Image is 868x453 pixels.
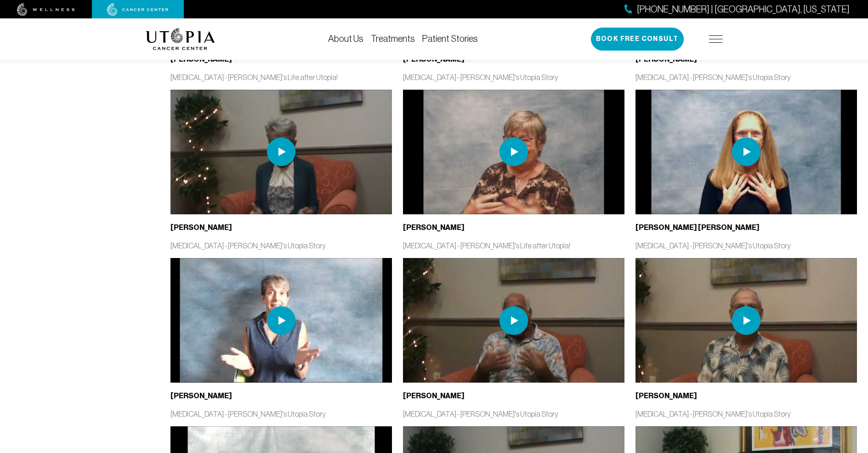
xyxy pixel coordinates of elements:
[635,241,857,251] p: [MEDICAL_DATA] - [PERSON_NAME]'s Utopia Story
[635,72,857,82] p: [MEDICAL_DATA] - [PERSON_NAME]'s Utopia Story
[267,306,295,335] img: play icon
[170,241,392,251] p: [MEDICAL_DATA] - [PERSON_NAME]'s Utopia Story
[635,409,857,419] p: [MEDICAL_DATA] - [PERSON_NAME]'s Utopia Story
[499,138,528,166] img: play icon
[635,90,857,214] img: thumbnail
[403,258,624,383] img: thumbnail
[170,258,392,383] img: thumbnail
[635,55,697,63] b: [PERSON_NAME]
[170,55,232,63] b: [PERSON_NAME]
[371,34,415,44] a: Treatments
[635,258,857,383] img: thumbnail
[635,391,697,400] b: [PERSON_NAME]
[146,28,215,50] img: logo
[499,306,528,335] img: play icon
[624,3,850,16] a: [PHONE_NUMBER] | [GEOGRAPHIC_DATA], [US_STATE]
[403,72,624,82] p: [MEDICAL_DATA] - [PERSON_NAME]'s Utopia Story
[403,241,624,251] p: [MEDICAL_DATA] - [PERSON_NAME]'s Life after Utopia!
[170,223,232,232] b: [PERSON_NAME]
[591,28,684,51] button: Book Free Consult
[170,72,392,82] p: [MEDICAL_DATA] - [PERSON_NAME]'s Life after Utopia!
[403,55,465,63] b: [PERSON_NAME]
[403,409,624,419] p: [MEDICAL_DATA] - [PERSON_NAME]'s Utopia Story
[107,3,169,16] img: cancer center
[635,223,760,232] b: [PERSON_NAME] [PERSON_NAME]
[17,3,75,16] img: wellness
[170,409,392,419] p: [MEDICAL_DATA] - [PERSON_NAME]'s Utopia Story
[403,223,465,232] b: [PERSON_NAME]
[267,138,295,166] img: play icon
[422,34,478,44] a: Patient Stories
[637,3,850,16] span: [PHONE_NUMBER] | [GEOGRAPHIC_DATA], [US_STATE]
[403,90,624,214] img: thumbnail
[328,34,363,44] a: About Us
[709,35,723,43] img: icon-hamburger
[170,90,392,214] img: thumbnail
[170,391,232,400] b: [PERSON_NAME]
[403,391,465,400] b: [PERSON_NAME]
